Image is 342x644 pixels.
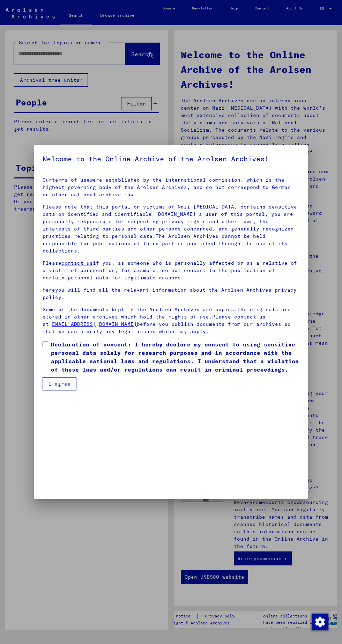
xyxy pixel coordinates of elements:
[52,177,90,183] a: terms of use
[51,340,299,374] span: Declaration of consent: I hereby declare my consent to using sensitive personal data solely for r...
[43,287,55,293] a: Here
[43,176,299,198] p: Our were established by the international commission, which is the highest governing body of the ...
[49,321,137,327] a: [EMAIL_ADDRESS][DOMAIN_NAME]
[43,259,299,281] p: Please if you, as someone who is personally affected or as a relative of a victim of persecution,...
[312,614,328,630] img: Change consent
[43,377,76,390] button: I agree
[43,286,299,301] p: you will find all the relevant information about the Arolsen Archives privacy policy.
[43,203,299,255] p: Please note that this portal on victims of Nazi [MEDICAL_DATA] contains sensitive data on identif...
[61,260,93,266] a: contact us
[43,306,299,335] p: Some of the documents kept in the Arolsen Archives are copies.The originals are stored in other a...
[43,153,299,164] h5: Welcome to the Online Archive of the Arolsen Archives!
